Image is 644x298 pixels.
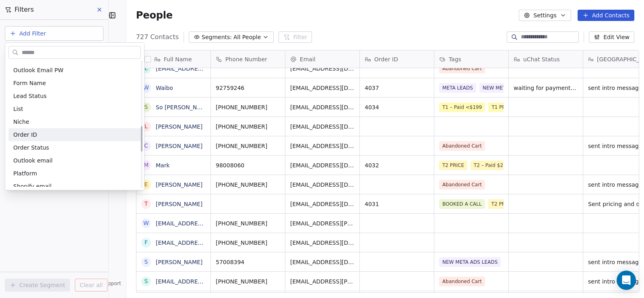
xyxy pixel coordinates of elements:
span: Order Status [13,144,49,152]
span: Lead Status [13,92,47,100]
span: Outlook Email PW [13,66,64,74]
span: Order ID [13,131,37,139]
span: Niche [13,118,29,126]
span: Outlook email [13,156,53,165]
span: Shopify email [13,182,52,190]
span: Form Name [13,79,46,87]
span: List [13,105,23,113]
span: Platform [13,169,37,177]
